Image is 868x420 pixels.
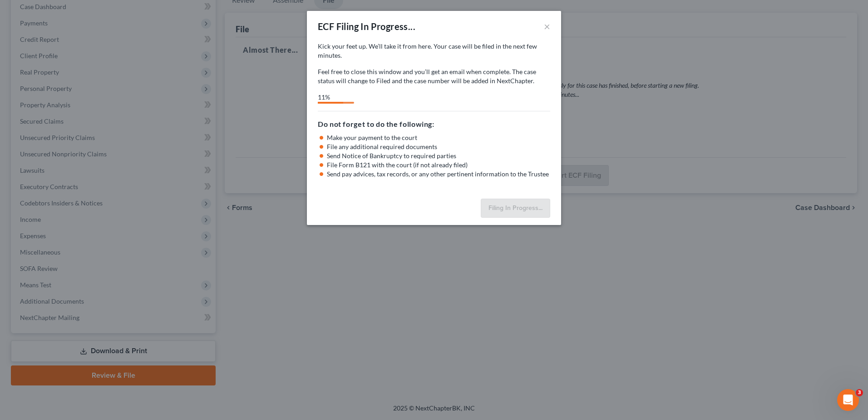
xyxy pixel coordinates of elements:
[318,93,343,102] div: 11%
[318,119,550,130] h5: Do not forget to do the following:
[318,20,415,33] div: ECF Filing In Progress...
[327,160,550,170] li: File Form B121 with the court (if not already filed)
[318,67,550,85] p: Feel free to close this window and you’ll get an email when complete. The case status will change...
[327,151,550,160] li: Send Notice of Bankruptcy to required parties
[318,42,550,60] p: Kick your feet up. We’ll take it from here. Your case will be filed in the next few minutes.
[327,142,550,151] li: File any additional required documents
[837,389,859,411] iframe: Intercom live chat
[327,133,550,142] li: Make your payment to the court
[481,199,550,218] button: Filing In Progress...
[544,21,550,32] button: ×
[856,389,863,396] span: 3
[327,170,550,179] li: Send pay advices, tax records, or any other pertinent information to the Trustee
